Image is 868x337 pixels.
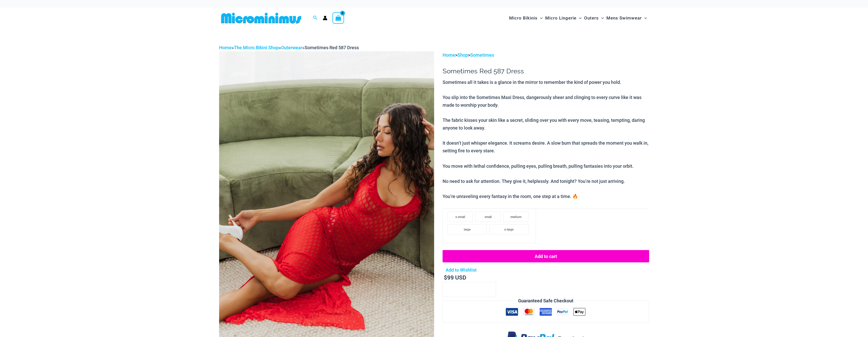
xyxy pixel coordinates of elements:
a: The Micro Bikini Shop [234,45,279,50]
span: Add to Wishlist [446,267,477,273]
a: Home [219,45,232,50]
a: Add to Wishlist [443,266,477,274]
h1: Sometimes Red 587 Dress [443,67,649,75]
a: OutersMenu ToggleMenu Toggle [583,10,605,26]
span: Micro Lingerie [545,12,576,25]
p: > > [443,51,649,59]
legend: Guaranteed Safe Checkout [516,297,575,305]
span: x-small [455,215,465,219]
span: Menu Toggle [576,12,582,25]
a: Home [443,52,455,58]
a: Mens SwimwearMenu ToggleMenu Toggle [605,10,648,26]
a: Outerwear [281,45,302,50]
span: medium [510,215,521,219]
li: medium [503,212,529,222]
span: $ [444,274,447,281]
a: Shop [457,52,468,58]
button: Add to cart [443,250,649,262]
span: small [485,215,492,219]
span: Mens Swimwear [606,12,642,25]
span: large [464,228,470,231]
nav: Site Navigation [507,9,649,27]
img: MM SHOP LOGO FLAT [219,12,303,24]
span: » » » [219,45,359,50]
li: x-large [489,224,529,234]
span: Micro Bikinis [509,12,538,25]
a: Search icon link [313,15,318,21]
li: x-small [447,212,473,222]
a: Micro BikinisMenu ToggleMenu Toggle [508,10,544,26]
p: Sometimes all it takes is a glance in the mirror to remember the kind of power you hold. You slip... [443,78,649,200]
span: x-large [504,228,513,231]
a: Account icon link [323,16,327,20]
li: large [447,224,487,234]
a: Sometimes [470,52,494,58]
a: View Shopping Cart, empty [333,12,344,24]
a: Micro LingerieMenu ToggleMenu Toggle [544,10,583,26]
span: Menu Toggle [642,12,647,25]
span: Menu Toggle [599,12,604,25]
input: Product quantity [443,282,496,297]
li: small [475,212,501,222]
span: Sometimes Red 587 Dress [305,45,359,50]
bdi: 99 USD [444,274,466,281]
span: Outers [584,12,599,25]
span: Menu Toggle [538,12,543,25]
